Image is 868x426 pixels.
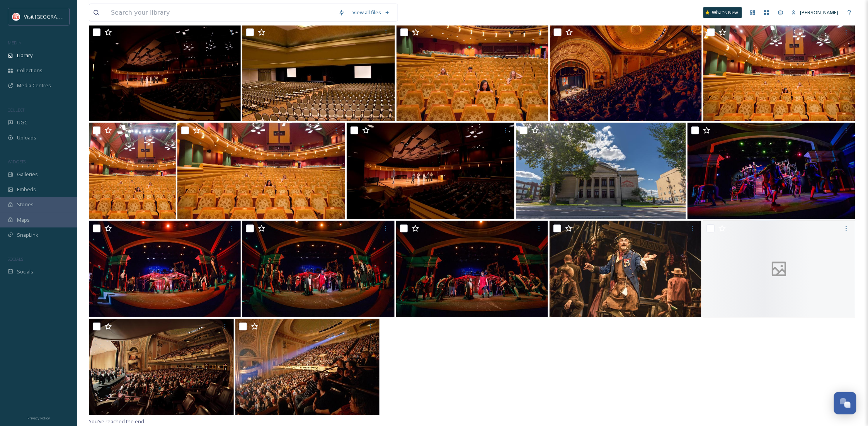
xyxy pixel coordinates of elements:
[550,25,702,121] img: Wait Wait Don't Tell Me -- Balcony Photo -- 2-8-18 (Peter Ringenberg).jpg
[17,52,32,59] span: Library
[17,134,36,141] span: Uploads
[17,82,51,89] span: Media Centres
[17,67,43,74] span: Collections
[89,319,234,416] img: sbso.opening.10.058-Edit.jpg
[17,216,30,224] span: Maps
[89,123,176,219] img: 2973.jpg
[17,231,38,239] span: SnapLink
[17,268,33,275] span: Socials
[17,119,27,126] span: UGC
[27,413,50,422] a: Privacy Policy
[703,7,742,18] a: What's New
[550,221,701,317] img: 12_LM_TOUR_4044_J Anthony Crane as Thenardier.jpg
[688,123,855,219] img: JI3A1405.jpg
[12,13,20,20] img: vsbm-stackedMISH_CMYKlogo2017.jpg
[397,25,548,121] img: 2968.jpg
[242,221,394,317] img: JI3A1159.jpg
[396,221,548,317] img: JI3A1133.jpg
[788,5,842,20] a: [PERSON_NAME]
[703,25,855,121] img: 2972.jpg
[24,13,84,20] span: Visit [GEOGRAPHIC_DATA]
[107,4,335,21] input: Search your library
[800,9,839,16] span: [PERSON_NAME]
[242,25,395,121] img: Gillespie Theatre.jpg
[349,5,394,20] a: View all files
[177,123,345,219] img: 2971.jpg
[17,201,34,208] span: Stories
[8,256,23,262] span: SOCIALS
[89,25,241,121] img: 2745.jpg
[8,40,21,46] span: MEDIA
[8,159,26,165] span: WIDGETS
[17,186,36,193] span: Embeds
[834,392,856,414] button: Open Chat
[89,418,144,425] span: You've reached the end
[8,107,24,113] span: COLLECT
[235,319,380,416] img: REO Speedwagon Concert 2-29-08 - Packed Theater (Richard Feingold).jpg
[17,171,38,178] span: Galleries
[27,416,50,421] span: Privacy Policy
[347,123,514,219] img: 2741.jpg
[516,123,686,219] img: PC1_1524.JPG
[89,221,241,317] img: JI3A1177.jpg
